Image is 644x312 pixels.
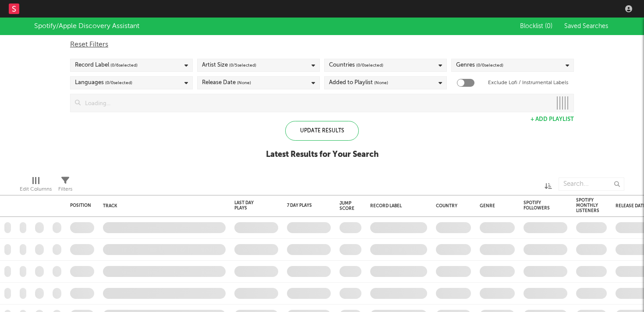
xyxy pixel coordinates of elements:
div: Languages [75,78,132,88]
div: Filters [58,173,72,199]
div: Position [70,203,91,208]
div: Genre [480,203,510,209]
span: ( 0 / 6 selected) [110,60,138,71]
div: Artist Size [202,60,256,71]
input: Search... [559,177,624,191]
span: ( 0 / 0 selected) [105,78,132,88]
button: + Add Playlist [531,117,574,122]
div: Reset Filters [70,39,574,50]
span: ( 0 / 0 selected) [356,60,383,71]
div: Spotify Followers [524,200,554,211]
div: Release Date [202,78,251,88]
div: Record Label [370,203,423,209]
div: Edit Columns [20,173,52,199]
div: Latest Results for Your Search [266,149,379,160]
span: (None) [374,78,388,88]
span: ( 0 / 0 selected) [476,60,503,71]
span: Blocklist [520,23,552,29]
div: Track [103,203,221,209]
span: Saved Searches [564,23,610,29]
div: Filters [58,184,72,195]
div: Jump Score [340,201,354,211]
span: ( 0 ) [545,23,552,29]
div: Genres [456,60,503,71]
div: Added to Playlist [329,78,388,88]
div: Countries [329,60,383,71]
label: Exclude Lofi / Instrumental Labels [488,78,568,88]
div: Update Results [285,121,359,141]
div: Spotify Monthly Listeners [576,198,599,213]
div: Country [436,203,467,209]
div: Last Day Plays [234,200,265,211]
span: ( 0 / 5 selected) [229,60,256,71]
div: 7 Day Plays [287,203,318,208]
div: Spotify/Apple Discovery Assistant [34,21,139,32]
div: Record Label [75,60,138,71]
div: Edit Columns [20,184,52,195]
button: Saved Searches [562,23,610,30]
input: Loading... [81,94,552,112]
span: (None) [237,78,251,88]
